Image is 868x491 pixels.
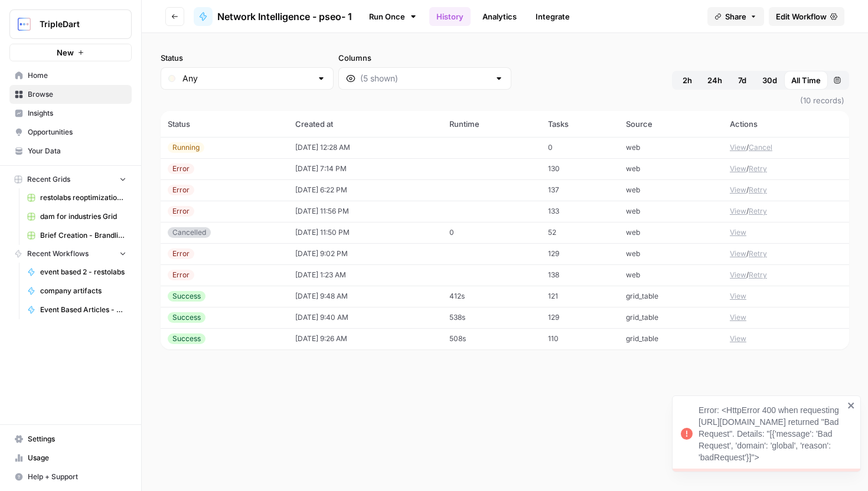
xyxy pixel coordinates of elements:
td: [DATE] 1:23 AM [288,264,442,286]
a: restolabs reoptimizations aug [22,188,132,207]
label: Status [161,52,334,64]
td: grid_table [619,328,723,349]
div: Error: <HttpError 400 when requesting [URL][DOMAIN_NAME] returned "Bad Request". Details: "[{'mes... [699,404,844,463]
td: / [723,201,849,222]
span: Your Data [28,146,126,156]
td: / [723,264,849,286]
th: Created at [288,111,442,137]
button: close [847,401,856,410]
td: 129 [541,307,619,328]
td: 130 [541,158,619,179]
button: 7d [729,71,755,90]
button: Retry [749,185,767,195]
span: Recent Grids [27,174,70,185]
td: [DATE] 9:48 AM [288,286,442,307]
td: web [619,201,723,222]
td: [DATE] 12:28 AM [288,137,442,158]
a: Opportunities [9,123,132,142]
a: Run Once [361,6,425,27]
span: 24h [707,74,722,86]
td: 138 [541,264,619,286]
a: Home [9,66,132,85]
button: 24h [700,71,729,90]
td: 538s [442,307,541,328]
span: Network Intelligence - pseo- 1 [217,9,352,24]
button: 2h [674,71,700,90]
span: event based 2 - restolabs [40,267,126,277]
span: 7d [738,74,746,86]
td: [DATE] 9:26 AM [288,328,442,349]
button: Retry [749,206,767,217]
td: 110 [541,328,619,349]
div: Error [168,163,194,174]
button: 30d [755,71,784,90]
button: View [730,291,746,302]
div: Error [168,270,194,280]
td: 508s [442,328,541,349]
div: Error [168,248,194,259]
input: Any [182,73,312,84]
td: / [723,243,849,264]
button: View [730,312,746,323]
th: Tasks [541,111,619,137]
td: 412s [442,286,541,307]
span: Share [725,11,746,22]
button: View [730,248,746,259]
th: Status [161,111,288,137]
a: dam for industries Grid [22,207,132,226]
td: [DATE] 9:40 AM [288,307,442,328]
span: TripleDart [40,18,111,30]
div: Success [168,291,205,302]
a: Your Data [9,142,132,161]
button: Share [707,7,764,26]
span: Usage [28,453,126,463]
div: Error [168,185,194,195]
a: Network Intelligence - pseo- 1 [194,7,352,26]
button: Help + Support [9,467,132,486]
td: / [723,179,849,201]
button: Recent Grids [9,171,132,188]
a: Brief Creation - Brandlife Grid [22,226,132,245]
span: Settings [28,434,126,444]
td: 0 [541,137,619,158]
a: Browse [9,85,132,104]
td: web [619,137,723,158]
td: web [619,264,723,286]
button: Retry [749,163,767,174]
button: Workspace: TripleDart [9,9,132,39]
span: 30d [762,74,777,86]
a: Event Based Articles - Restolabs [22,300,132,319]
td: / [723,158,849,179]
th: Source [619,111,723,137]
button: View [730,333,746,344]
a: event based 2 - restolabs [22,263,132,281]
button: New [9,44,132,61]
a: company artifacts [22,281,132,300]
span: Edit Workflow [776,11,827,22]
td: [DATE] 7:14 PM [288,158,442,179]
span: 2h [683,74,692,86]
td: 129 [541,243,619,264]
span: dam for industries Grid [40,211,126,222]
td: grid_table [619,307,723,328]
a: Usage [9,449,132,467]
button: View [730,227,746,238]
input: (5 shown) [360,73,490,84]
button: View [730,163,746,174]
span: (10 records) [161,90,849,111]
td: web [619,179,723,201]
span: company artifacts [40,286,126,296]
td: web [619,222,723,243]
span: Browse [28,89,126,100]
span: All Time [791,74,821,86]
a: Analytics [475,7,524,26]
span: Home [28,70,126,81]
td: grid_table [619,286,723,307]
td: [DATE] 9:02 PM [288,243,442,264]
button: View [730,185,746,195]
td: [DATE] 11:56 PM [288,201,442,222]
td: 137 [541,179,619,201]
button: Retry [749,248,767,259]
td: [DATE] 11:50 PM [288,222,442,243]
div: Error [168,206,194,217]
